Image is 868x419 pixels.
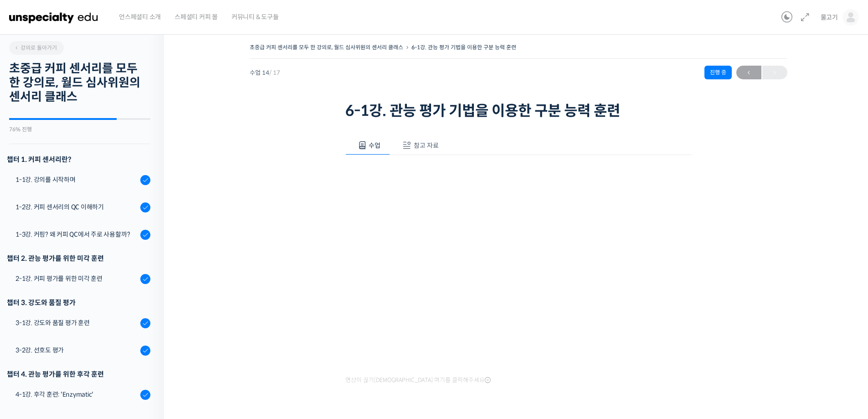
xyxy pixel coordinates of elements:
[736,67,761,79] span: ←
[414,141,439,150] span: 참고 자료
[9,62,150,104] h2: 초중급 커피 센서리를 모두 한 강의로, 월드 심사위원의 센서리 클래스
[15,202,138,212] div: 1-2강. 커피 센서리의 QC 이해하기
[704,66,732,79] div: 진행 중
[15,345,138,355] div: 3-2강. 선호도 평가
[14,44,57,51] span: 강의로 돌아가기
[7,153,150,166] h3: 챕터 1. 커피 센서리란?
[7,252,150,264] div: 챕터 2. 관능 평가를 위한 미각 훈련
[7,368,150,380] div: 챕터 4. 관능 평가를 위한 후각 훈련
[15,389,138,399] div: 4-1강. 후각 훈련: 'Enzymatic'
[821,13,838,21] span: 물고기
[250,44,403,51] a: 초중급 커피 센서리를 모두 한 강의로, 월드 심사위원의 센서리 클래스
[9,127,150,132] div: 76% 진행
[269,69,280,77] span: / 17
[736,66,761,79] a: ←이전
[15,318,138,328] div: 3-1강. 강도와 품질 평가 훈련
[250,70,280,76] span: 수업 14
[15,274,138,284] div: 2-1강. 커피 평가를 위한 미각 훈련
[15,229,138,239] div: 1-3강. 커핑? 왜 커피 QC에서 주로 사용할까?
[15,175,138,185] div: 1-1강. 강의를 시작하며
[9,41,64,55] a: 강의로 돌아가기
[345,377,491,384] span: 영상이 끊기[DEMOGRAPHIC_DATA] 여기를 클릭해주세요
[7,296,150,309] div: 챕터 3. 강도와 품질 평가
[345,102,692,119] h1: 6-1강. 관능 평가 기법을 이용한 구분 능력 훈련
[369,141,380,150] span: 수업
[411,44,516,51] a: 6-1강. 관능 평가 기법을 이용한 구분 능력 훈련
